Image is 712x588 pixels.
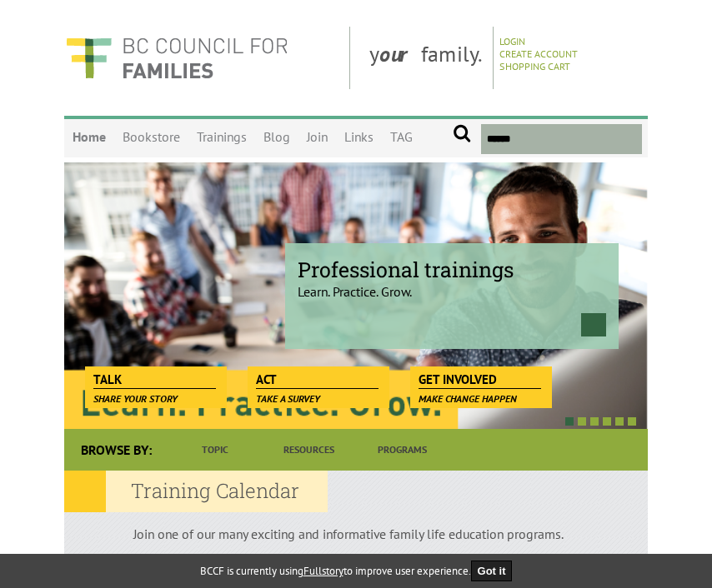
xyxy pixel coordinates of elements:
span: Share your story [93,392,178,405]
a: Get Involved Make change happen [410,366,549,390]
span: Take a survey [256,392,320,405]
p: Join one of our many exciting and informative family life education programs. [133,526,579,542]
a: Shopping Cart [499,60,570,72]
a: Login [499,35,525,47]
span: Get Involved [419,371,541,389]
a: Resources [262,429,355,471]
input: Submit [453,124,472,154]
strong: our [379,40,421,67]
p: Learn. Practice. Grow. [298,269,606,300]
a: Blog [255,118,298,157]
a: Act Take a survey [248,366,387,390]
span: Professional trainings [298,256,606,283]
a: Join [298,118,336,157]
div: Browse By: [64,429,168,471]
a: Trainings [188,118,255,157]
a: Topic [168,429,262,471]
div: y family. [356,27,494,89]
a: Home [64,118,114,157]
a: Links [336,118,382,157]
img: BC Council for FAMILIES [64,27,289,89]
a: TAG [382,118,421,157]
h2: Training Calendar [64,471,328,512]
a: Talk Share your story [85,366,224,390]
a: Create Account [499,47,578,60]
span: Make change happen [419,392,517,405]
button: Got it [471,561,513,581]
span: Act [256,371,379,389]
span: Talk [93,371,216,389]
a: Fullstory [303,564,343,578]
a: Bookstore [114,118,188,157]
a: Programs [355,429,449,471]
